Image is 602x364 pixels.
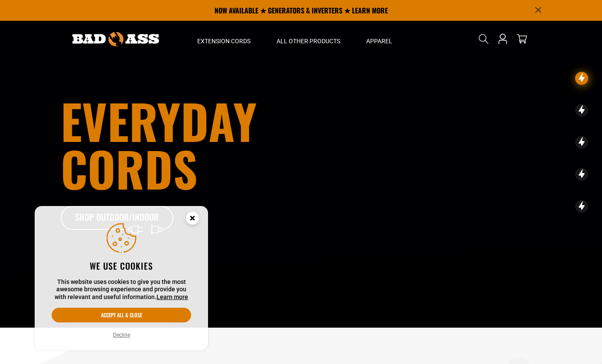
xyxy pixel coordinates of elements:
[477,32,491,46] summary: Search
[72,32,159,46] img: Bad Ass Extension Cords
[366,37,392,45] span: Apparel
[111,331,133,339] button: Decline
[52,308,191,322] button: Accept all & close
[156,293,188,300] a: Learn more
[61,97,349,192] h1: Everyday cords
[184,21,264,57] summary: Extension Cords
[52,260,191,271] h2: We use cookies
[353,21,405,57] summary: Apparel
[277,37,340,45] span: All Other Products
[197,37,251,45] span: Extension Cords
[35,206,208,351] aside: Cookie Consent
[52,278,191,301] p: This website uses cookies to give you the most awesome browsing experience and provide you with r...
[264,21,353,57] summary: All Other Products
